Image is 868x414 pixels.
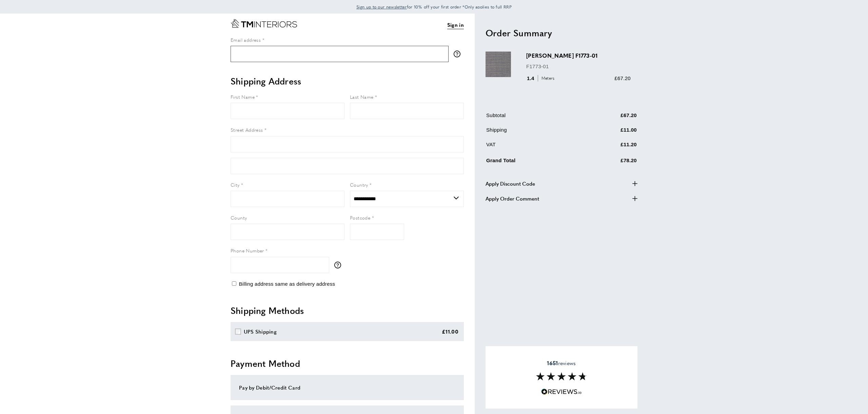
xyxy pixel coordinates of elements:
[231,214,247,221] span: County
[231,357,464,370] h2: Payment Method
[231,181,240,188] span: City
[231,36,261,43] span: Email address
[350,181,368,188] span: Country
[356,4,407,10] span: Sign up to our newsletter
[231,247,264,254] span: Phone Number
[334,262,344,268] button: More information
[538,75,556,81] span: Meters
[350,214,370,221] span: Postcode
[350,93,374,100] span: Last Name
[486,27,637,39] h2: Order Summary
[541,389,582,395] img: Reviews.io 5 stars
[547,359,558,367] strong: 1651
[614,75,631,81] span: £67.20
[454,51,464,57] button: More information
[232,281,236,286] input: Billing address same as delivery address
[231,304,464,317] h2: Shipping Methods
[486,140,583,154] td: VAT
[536,372,587,380] img: Reviews section
[584,155,637,170] td: £78.20
[231,75,464,87] h2: Shipping Address
[486,155,583,170] td: Grand Total
[526,74,557,82] div: 1.4
[486,111,583,125] td: Subtotal
[486,180,535,188] span: Apply Discount Code
[486,126,583,139] td: Shipping
[584,140,637,154] td: £11.20
[547,360,576,366] span: reviews
[584,126,637,139] td: £11.00
[526,62,631,71] p: F1773-01
[486,194,539,203] span: Apply Order Comment
[356,4,512,10] span: for 10% off your first order *Only applies to full RRP
[486,52,511,77] img: Taryn Jacquard F1773-01
[584,111,637,125] td: £67.20
[356,3,407,10] a: Sign up to our newsletter
[244,327,277,336] div: UPS Shipping
[447,21,464,29] a: Sign in
[231,126,263,133] span: Street Address
[239,281,335,287] span: Billing address same as delivery address
[231,19,297,28] a: Go to Home page
[526,52,631,59] h3: [PERSON_NAME] F1773-01
[231,93,255,100] span: First Name
[239,383,455,392] div: Pay by Debit/Credit Card
[442,327,458,336] div: £11.00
